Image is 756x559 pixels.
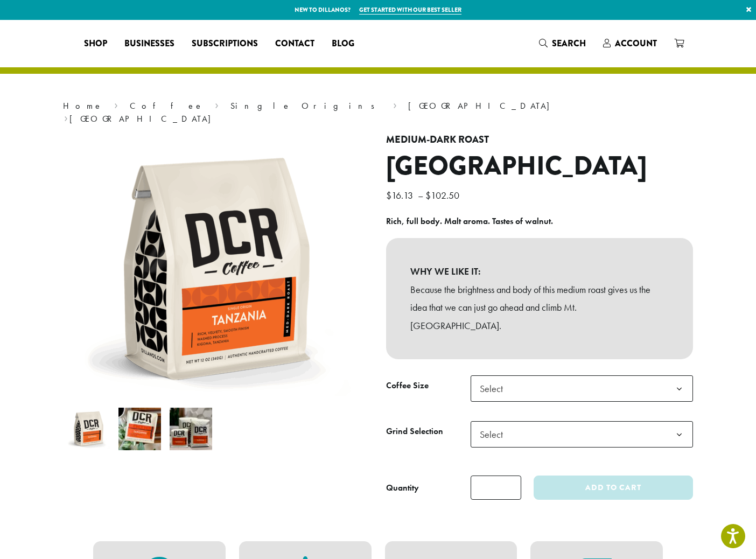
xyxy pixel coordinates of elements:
span: Subscriptions [192,37,258,51]
img: Tanzania - Image 2 [118,408,161,450]
b: WHY WE LIKE IT: [410,262,669,281]
bdi: 16.13 [386,189,416,201]
input: Product quantity [471,476,521,500]
span: Select [471,421,693,448]
label: Coffee Size [386,378,471,394]
span: Contact [275,37,314,51]
p: Because the brightness and body of this medium roast gives us the idea that we can just go ahead ... [410,281,669,335]
h4: Medium-Dark Roast [386,134,693,146]
span: › [393,96,397,113]
a: Search [530,34,594,52]
span: Select [471,375,693,402]
span: Search [552,37,586,50]
a: Get started with our best seller [359,5,461,15]
button: Add to cart [534,476,693,500]
span: Account [615,37,657,50]
bdi: 102.50 [425,189,462,201]
a: Single Origins [230,100,382,111]
span: $ [386,189,391,201]
div: Quantity [386,481,419,494]
label: Grind Selection [386,424,471,439]
b: Rich, full body. Malt aroma. Tastes of walnut. [386,215,553,227]
span: Blog [332,37,354,51]
span: $ [425,189,431,201]
span: Select [475,378,514,399]
h1: [GEOGRAPHIC_DATA] [386,151,693,182]
span: › [64,109,68,125]
span: Shop [84,37,107,51]
span: Businesses [124,37,174,51]
a: [GEOGRAPHIC_DATA] [408,100,559,111]
a: Home [63,100,103,111]
img: Tanzania - Image 3 [170,408,212,450]
a: Coffee [130,100,204,111]
span: Select [475,424,514,445]
span: › [114,96,118,113]
span: – [418,189,423,201]
img: Tanzania [67,408,110,450]
span: › [215,96,219,113]
nav: Breadcrumb [63,100,693,125]
a: Shop [75,35,116,52]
